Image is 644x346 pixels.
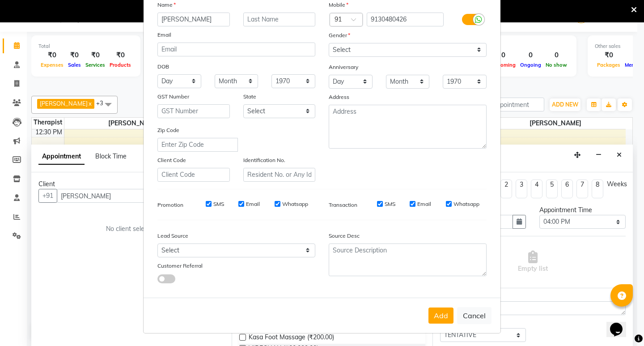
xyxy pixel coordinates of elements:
label: Source Desc [329,232,360,240]
label: SMS [385,200,395,208]
label: Whatsapp [282,200,308,208]
label: Zip Code [157,126,179,134]
label: Address [329,93,349,101]
label: Mobile [329,1,348,9]
button: Add [428,308,453,324]
label: Client Code [157,156,186,164]
input: Last Name [243,13,316,26]
label: Email [417,200,431,208]
input: Email [157,43,315,56]
label: Transaction [329,201,357,209]
input: GST Number [157,104,230,118]
input: Enter Zip Code [157,138,238,152]
label: Email [246,200,260,208]
label: State [243,93,256,101]
input: Client Code [157,168,230,182]
button: Cancel [457,307,491,324]
label: Promotion [157,201,183,209]
label: Name [157,1,176,9]
label: Whatsapp [453,200,479,208]
label: Anniversary [329,63,358,71]
input: First Name [157,13,230,26]
label: DOB [157,63,169,71]
label: GST Number [157,93,189,101]
input: Mobile [367,13,444,26]
label: Email [157,31,171,39]
label: Identification No. [243,156,285,164]
label: Gender [329,31,350,39]
input: Resident No. or Any Id [243,168,316,182]
label: Lead Source [157,232,188,240]
label: Customer Referral [157,262,203,270]
label: SMS [213,200,224,208]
